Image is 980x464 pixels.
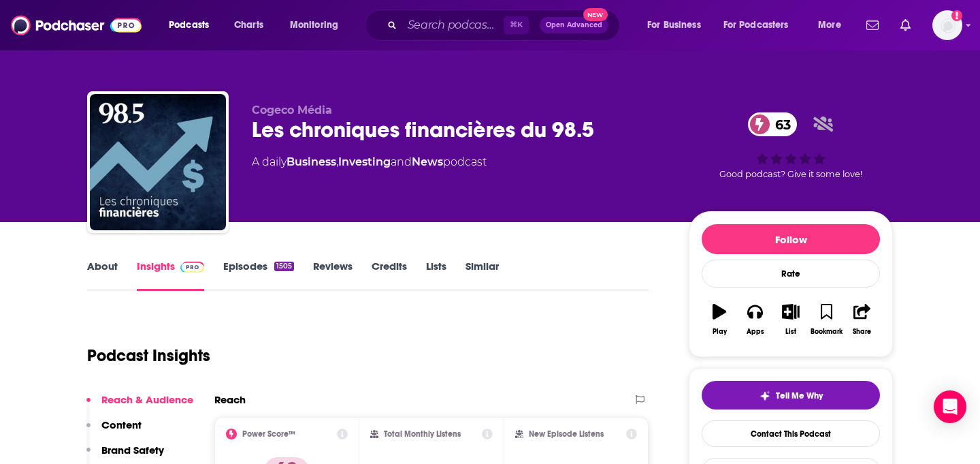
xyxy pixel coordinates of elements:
[225,14,272,36] a: Charts
[252,154,487,170] div: A daily podcast
[759,390,770,401] img: tell me why sparkle
[785,328,796,336] div: List
[529,429,604,439] h2: New Episode Listens
[895,14,916,37] a: Show notifications dropdown
[180,262,204,273] img: Podchaser Pro
[101,444,164,457] p: Brand Safety
[808,295,844,344] button: Bookmark
[737,295,772,344] button: Apps
[101,418,142,431] p: Content
[336,155,338,168] span: ,
[87,260,118,291] a: About
[159,14,227,36] button: open menu
[11,12,142,38] img: Podchaser - Follow, Share and Rate Podcasts
[748,112,798,136] a: 63
[723,16,789,35] span: For Podcasters
[287,155,336,168] a: Business
[702,295,737,344] button: Play
[702,420,880,447] a: Contact This Podcast
[932,10,962,40] span: Logged in as WeberCanada
[702,260,880,288] div: Rate
[313,260,353,291] a: Reviews
[137,260,204,291] a: InsightsPodchaser Pro
[808,14,858,36] button: open menu
[338,155,391,168] a: Investing
[402,14,504,36] input: Search podcasts, credits, & more...
[702,381,880,409] button: tell me why sparkleTell Me Why
[934,390,966,423] div: Open Intercom Messenger
[776,390,823,401] span: Tell Me Why
[540,17,608,33] button: Open AdvancedNew
[274,262,294,271] div: 1505
[719,169,862,179] span: Good podcast? Give it some love!
[426,260,446,291] a: Lists
[762,112,798,136] span: 63
[932,10,962,40] img: User Profile
[951,10,962,21] svg: Add a profile image
[214,393,246,406] h2: Reach
[234,16,263,35] span: Charts
[504,16,529,34] span: ⌘ K
[90,94,226,230] img: Les chroniques financières du 98.5
[638,14,718,36] button: open menu
[87,345,210,366] h1: Podcast Insights
[932,10,962,40] button: Show profile menu
[465,260,499,291] a: Similar
[861,14,884,37] a: Show notifications dropdown
[546,22,602,29] span: Open Advanced
[583,8,608,21] span: New
[818,16,841,35] span: More
[702,224,880,254] button: Follow
[86,393,193,418] button: Reach & Audience
[280,14,356,36] button: open menu
[747,328,764,336] div: Apps
[811,328,843,336] div: Bookmark
[378,10,633,41] div: Search podcasts, credits, & more...
[384,429,461,439] h2: Total Monthly Listens
[647,16,701,35] span: For Business
[101,393,193,406] p: Reach & Audience
[412,155,443,168] a: News
[713,328,727,336] div: Play
[223,260,294,291] a: Episodes1505
[290,16,338,35] span: Monitoring
[242,429,295,439] h2: Power Score™
[773,295,808,344] button: List
[715,14,808,36] button: open menu
[169,16,209,35] span: Podcasts
[86,418,142,444] button: Content
[845,295,880,344] button: Share
[689,104,893,188] div: 63Good podcast? Give it some love!
[252,104,332,117] span: Cogeco Média
[391,155,412,168] span: and
[853,328,871,336] div: Share
[372,260,407,291] a: Credits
